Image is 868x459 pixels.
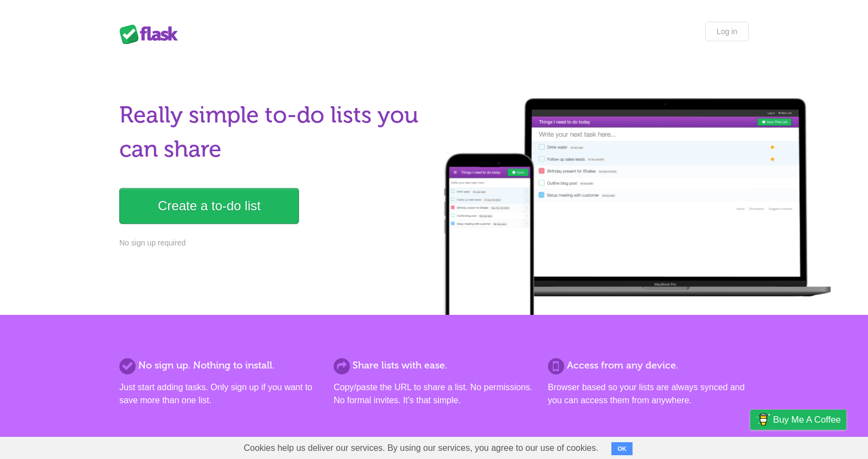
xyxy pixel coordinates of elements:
div: Flask Lists [119,24,184,44]
h2: Access from any device. [548,358,749,373]
p: Browser based so your lists are always synced and you can access them from anywhere. [548,381,749,407]
h2: Share lists with ease. [334,358,534,373]
p: Copy/paste the URL to share a list. No permissions. No formal invites. It's that simple. [334,381,534,407]
a: Log in [705,22,749,41]
h1: Really simple to-do lists you can share [119,98,427,166]
p: No sign up required [119,237,427,249]
a: Create a to-do list [119,188,299,224]
button: OK [611,442,633,455]
a: Buy me a coffee [750,410,846,430]
span: Buy me a coffee [773,410,841,429]
h2: No sign up. Nothing to install. [119,358,320,373]
img: Buy me a coffee [756,410,770,429]
span: Cookies help us deliver our services. By using our services, you agree to our use of cookies. [233,437,609,459]
p: Just start adding tasks. Only sign up if you want to save more than one list. [119,381,320,407]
